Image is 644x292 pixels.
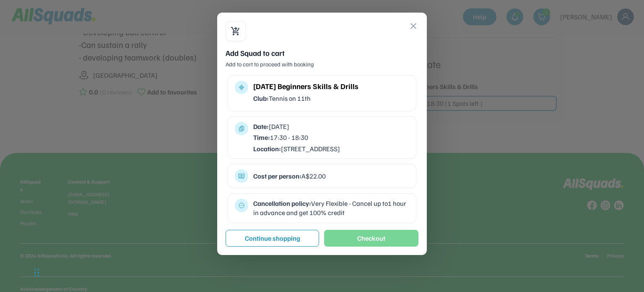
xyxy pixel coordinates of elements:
[253,122,409,131] div: [DATE]
[226,48,418,58] div: Add Squad to cart
[253,122,269,131] strong: Date:
[253,81,409,92] div: [DATE] Beginners Skills & Drills
[253,171,409,181] div: A$22.00
[253,133,270,142] strong: Time:
[226,60,418,68] div: Add to cart to proceed with booking
[324,230,418,247] button: Checkout
[253,133,409,142] div: 17:30 - 18:30
[253,199,311,208] strong: Cancellation policy:
[408,21,418,31] button: close
[253,199,409,218] div: Very Flexible - Cancel up to1 hour in advance and get 100% credit
[253,94,269,103] strong: Club:
[231,26,241,36] button: shopping_cart_checkout
[226,230,319,247] button: Continue shopping
[253,172,301,180] strong: Cost per person:
[253,145,281,153] strong: Location:
[238,84,245,91] button: multitrack_audio
[253,144,409,153] div: [STREET_ADDRESS]
[253,94,409,103] div: Tennis on 11th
